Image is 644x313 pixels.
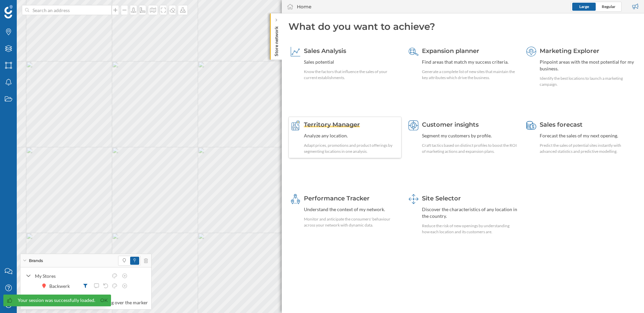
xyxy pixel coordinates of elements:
[526,120,536,130] img: sales-forecast.svg
[422,121,479,128] span: Customer insights
[422,59,518,65] div: Find areas that match my success criteria.
[14,5,38,11] span: Support
[290,47,301,57] img: sales-explainer.svg
[409,194,419,204] img: dashboards-manager.svg
[422,223,518,235] div: Reduce the risk of new openings by understanding how each location and its customers are.
[304,132,399,139] div: Analyze any location.
[304,69,399,81] div: Know the factors that influence the sales of your current establishments.
[4,5,13,18] img: Geoblink Logo
[540,132,635,139] div: Forecast the sales of my next opening.
[422,142,518,154] div: Craft tactics based on distinct profiles to boost the ROI of marketing actions and expansion plans.
[290,120,301,130] img: territory-manager--hover.svg
[304,216,399,228] div: Monitor and anticipate the consumers' behaviour across your network with dynamic data.
[35,272,108,279] div: My Stores
[304,206,399,213] div: Understand the context of my network.
[579,4,589,9] span: Large
[304,142,399,154] div: Adapt prices, promotions and product offerings by segmenting locations in one analysis.
[49,283,73,290] div: Backwerk
[409,120,419,130] img: customer-intelligence.svg
[304,59,399,65] div: Sales potential
[29,258,43,264] span: Brands
[526,47,536,57] img: explorer.svg
[422,47,479,55] span: Expansion planner
[422,132,518,139] div: Segment my customers by profile.
[422,69,518,81] div: Generate a complete list of new sites that maintain the key attributes which drive the business.
[273,23,280,56] p: Store network
[304,121,360,128] span: Territory Manager
[540,59,635,72] div: Pinpoint areas with the most potential for my business.
[288,20,637,33] div: What do you want to achieve?
[540,75,635,87] div: Identify the best locations to launch a marketing campaign.
[540,142,635,154] div: Predict the sales of potential sites instantly with advanced statistics and predictive modelling.
[99,297,109,304] a: Ok
[602,4,615,9] span: Regular
[18,297,95,304] div: Your session was successfully loaded.
[297,3,312,10] div: Home
[422,195,461,202] span: Site Selector
[290,194,301,204] img: monitoring-360.svg
[422,206,518,220] div: Discover the characteristics of any location in the country.
[409,47,419,57] img: search-areas.svg
[304,47,346,55] span: Sales Analysis
[304,195,370,202] span: Performance Tracker
[540,47,599,55] span: Marketing Explorer
[540,121,583,128] span: Sales forecast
